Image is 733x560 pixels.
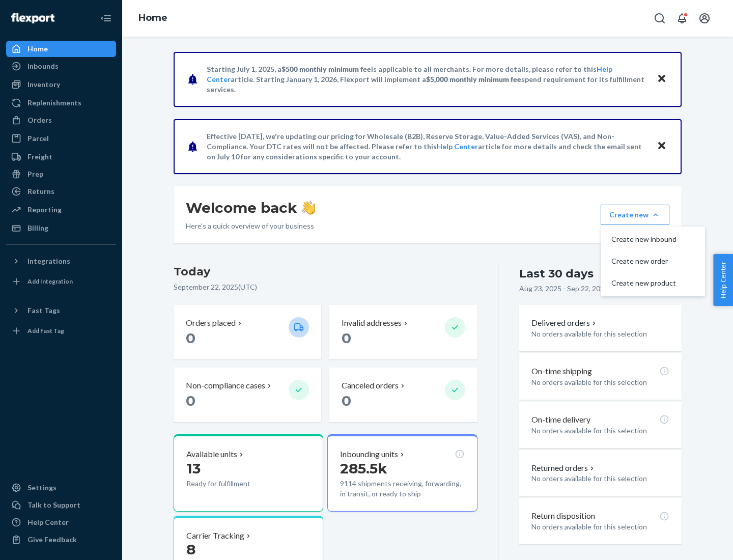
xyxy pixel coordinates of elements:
[186,460,201,477] span: 13
[27,98,81,108] div: Replenishments
[340,460,387,477] span: 285.5k
[603,229,703,250] button: Create new inbound
[611,258,676,265] span: Create new order
[6,480,116,496] a: Settings
[342,392,351,409] span: 0
[6,95,116,111] a: Replenishments
[342,317,402,329] p: Invalid addresses
[531,414,590,426] p: On-time delivery
[27,305,60,316] div: Fast Tags
[27,223,48,233] div: Billing
[186,479,280,489] p: Ready for fulfillment
[655,72,668,87] button: Close
[519,266,594,282] div: Last 30 days
[6,273,116,290] a: Add Integration
[6,514,116,530] a: Help Center
[603,272,703,294] button: Create new product
[531,426,669,436] p: No orders available for this selection
[327,434,477,512] button: Inbounding units285.5k9114 shipments receiving, forwarding, in transit, or ready to ship
[342,329,351,347] span: 0
[340,479,464,499] p: 9114 shipments receiving, forwarding, in transit, or ready to ship
[186,221,316,231] p: Here’s a quick overview of your business
[531,462,596,474] button: Returned orders
[6,112,116,128] a: Orders
[27,483,57,493] div: Settings
[531,522,669,532] p: No orders available for this selection
[531,317,598,329] button: Delivered orders
[340,449,398,460] p: Inbounding units
[174,434,323,512] button: Available units13Ready for fulfillment
[6,166,116,182] a: Prep
[186,199,316,217] h1: Welcome back
[130,4,176,33] ol: breadcrumbs
[6,149,116,165] a: Freight
[655,139,668,154] button: Close
[27,115,52,125] div: Orders
[186,317,236,329] p: Orders placed
[27,326,64,335] div: Add Fast Tag
[329,368,477,422] button: Canceled orders 0
[672,8,692,29] button: Open notifications
[27,517,69,527] div: Help Center
[650,8,670,29] button: Open Search Box
[186,392,195,409] span: 0
[437,142,478,151] a: Help Center
[186,329,195,347] span: 0
[27,256,70,266] div: Integrations
[713,254,733,306] button: Help Center
[6,183,116,200] a: Returns
[174,305,321,359] button: Orders placed 0
[6,76,116,93] a: Inventory
[603,250,703,272] button: Create new order
[426,75,521,83] span: $5,000 monthly minimum fee
[6,58,116,74] a: Inbounds
[6,302,116,319] button: Fast Tags
[96,8,116,29] button: Close Navigation
[694,8,715,29] button: Open account menu
[207,64,647,95] p: Starting July 1, 2025, a is applicable to all merchants. For more details, please refer to this a...
[27,152,52,162] div: Freight
[6,323,116,339] a: Add Fast Tag
[6,220,116,236] a: Billing
[27,61,59,71] div: Inbounds
[531,510,595,522] p: Return disposition
[531,329,669,339] p: No orders available for this selection
[138,12,167,23] a: Home
[601,205,669,225] button: Create newCreate new inboundCreate new orderCreate new product
[27,186,54,197] div: Returns
[207,131,647,162] p: Effective [DATE], we're updating our pricing for Wholesale (B2B), Reserve Storage, Value-Added Se...
[186,541,195,558] span: 8
[6,531,116,548] button: Give Feedback
[186,380,265,391] p: Non-compliance cases
[186,530,244,542] p: Carrier Tracking
[27,79,60,90] div: Inventory
[27,535,77,545] div: Give Feedback
[27,205,62,215] div: Reporting
[281,65,371,73] span: $500 monthly minimum fee
[174,368,321,422] button: Non-compliance cases 0
[27,44,48,54] div: Home
[11,13,54,23] img: Flexport logo
[531,366,592,377] p: On-time shipping
[6,41,116,57] a: Home
[531,473,669,484] p: No orders available for this selection
[27,277,73,286] div: Add Integration
[27,169,43,179] div: Prep
[301,201,316,215] img: hand-wave emoji
[342,380,399,391] p: Canceled orders
[531,377,669,387] p: No orders available for this selection
[27,500,80,510] div: Talk to Support
[519,284,627,294] p: Aug 23, 2025 - Sep 22, 2025 ( UTC )
[611,236,676,243] span: Create new inbound
[186,449,237,460] p: Available units
[6,253,116,269] button: Integrations
[27,133,49,144] div: Parcel
[611,279,676,287] span: Create new product
[174,264,477,280] h3: Today
[174,282,477,292] p: September 22, 2025 ( UTC )
[329,305,477,359] button: Invalid addresses 0
[6,497,116,513] a: Talk to Support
